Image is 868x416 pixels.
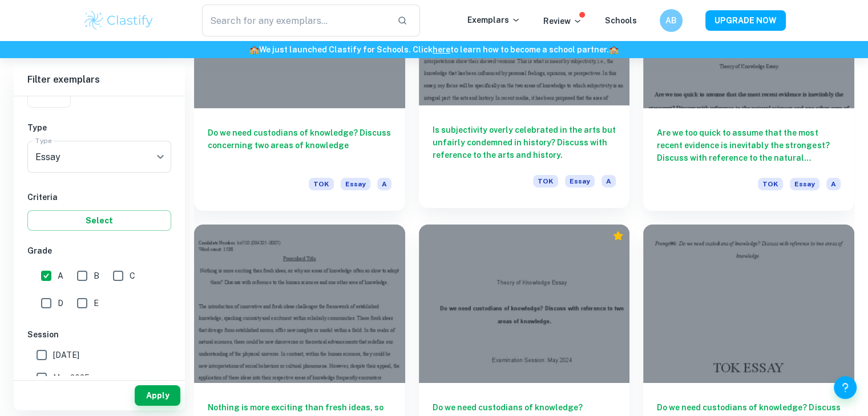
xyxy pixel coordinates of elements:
[664,14,677,27] h6: AB
[543,15,582,27] p: Review
[533,175,558,187] span: TOK
[609,45,619,54] span: 🏫
[53,372,90,384] span: May 2025
[377,178,391,190] span: A
[612,230,624,242] div: Premium
[565,175,595,187] span: Essay
[27,328,171,341] h6: Session
[2,43,866,56] h6: We just launched Clastify for Schools. Click to learn how to become a school partner.
[27,121,171,134] h6: Type
[605,16,637,25] a: Schools
[826,178,841,190] span: A
[790,178,819,190] span: Essay
[35,136,52,145] label: Type
[660,9,683,32] button: AB
[309,178,334,190] span: TOK
[58,270,63,282] span: A
[58,297,63,309] span: D
[834,376,857,399] button: Help and Feedback
[135,385,180,406] button: Apply
[27,141,171,173] div: Essay
[202,5,389,36] input: Search for any exemplars...
[249,45,259,54] span: 🏫
[601,175,616,187] span: A
[14,64,185,96] h6: Filter exemplars
[433,124,616,161] h6: Is subjectivity overly celebrated in the arts but unfairly condemned in history? Discuss with ref...
[657,127,841,164] h6: Are we too quick to assume that the most recent evidence is inevitably the strongest? Discuss wit...
[467,14,520,26] p: Exemplars
[53,349,79,361] span: [DATE]
[433,45,450,54] a: here
[94,270,99,282] span: B
[27,191,171,203] h6: Criteria
[130,270,135,282] span: C
[27,210,171,231] button: Select
[27,244,171,257] h6: Grade
[341,178,370,190] span: Essay
[758,178,783,190] span: TOK
[94,297,99,309] span: E
[705,10,786,31] button: UPGRADE NOW
[83,9,155,32] img: Clastify logo
[208,127,391,164] h6: Do we need custodians of knowledge? Discuss concerning two areas of knowledge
